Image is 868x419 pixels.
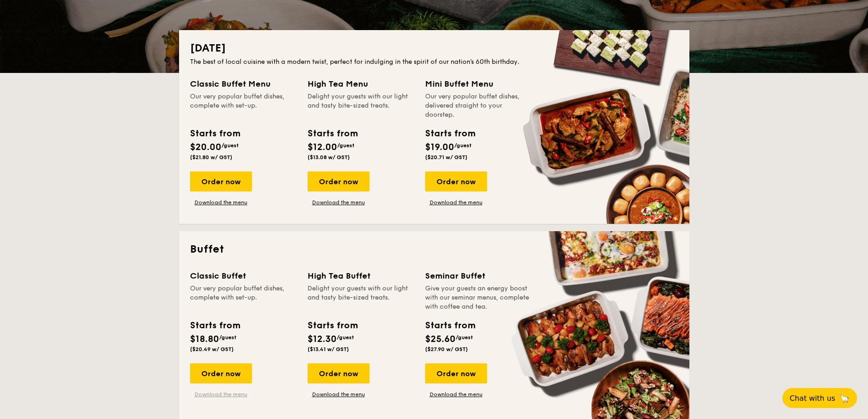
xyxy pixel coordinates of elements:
[308,284,414,311] div: Delight your guests with our light and tasty bite-sized treats.
[425,391,487,398] a: Download the menu
[308,142,337,153] span: $12.00
[425,78,532,90] div: Mini Buffet Menu
[308,363,370,383] div: Order now
[308,269,414,282] div: High Tea Buffet
[190,171,252,191] div: Order now
[308,334,337,345] span: $12.30
[790,394,835,403] span: Chat with us
[456,334,473,341] span: /guest
[425,127,475,140] div: Starts from
[221,142,239,149] span: /guest
[839,393,850,403] span: 🦙
[308,346,349,352] span: ($13.41 w/ GST)
[308,391,370,398] a: Download the menu
[425,142,454,153] span: $19.00
[190,199,252,206] a: Download the menu
[308,127,357,140] div: Starts from
[190,319,240,332] div: Starts from
[190,242,678,257] h2: Buffet
[308,154,350,160] span: ($13.08 w/ GST)
[425,199,487,206] a: Download the menu
[190,92,297,119] div: Our very popular buffet dishes, complete with set-up.
[190,363,252,383] div: Order now
[425,346,468,352] span: ($27.90 w/ GST)
[425,334,456,345] span: $25.60
[190,41,678,56] h2: [DATE]
[190,142,221,153] span: $20.00
[425,284,532,311] div: Give your guests an energy boost with our seminar menus, complete with coffee and tea.
[308,319,357,332] div: Starts from
[190,57,678,67] div: The best of local cuisine with a modern twist, perfect for indulging in the spirit of our nation’...
[190,391,252,398] a: Download the menu
[190,346,234,352] span: ($20.49 w/ GST)
[425,92,532,119] div: Our very popular buffet dishes, delivered straight to your doorstep.
[425,363,487,383] div: Order now
[308,199,370,206] a: Download the menu
[425,319,475,332] div: Starts from
[190,269,297,282] div: Classic Buffet
[190,154,232,160] span: ($21.80 w/ GST)
[337,334,354,341] span: /guest
[190,334,219,345] span: $18.80
[425,154,467,160] span: ($20.71 w/ GST)
[190,284,297,311] div: Our very popular buffet dishes, complete with set-up.
[190,78,297,90] div: Classic Buffet Menu
[219,334,236,341] span: /guest
[190,127,240,140] div: Starts from
[337,142,354,149] span: /guest
[308,92,414,119] div: Delight your guests with our light and tasty bite-sized treats.
[454,142,472,149] span: /guest
[782,388,857,408] button: Chat with us🦙
[308,78,414,90] div: High Tea Menu
[425,171,487,191] div: Order now
[425,269,532,282] div: Seminar Buffet
[308,171,370,191] div: Order now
